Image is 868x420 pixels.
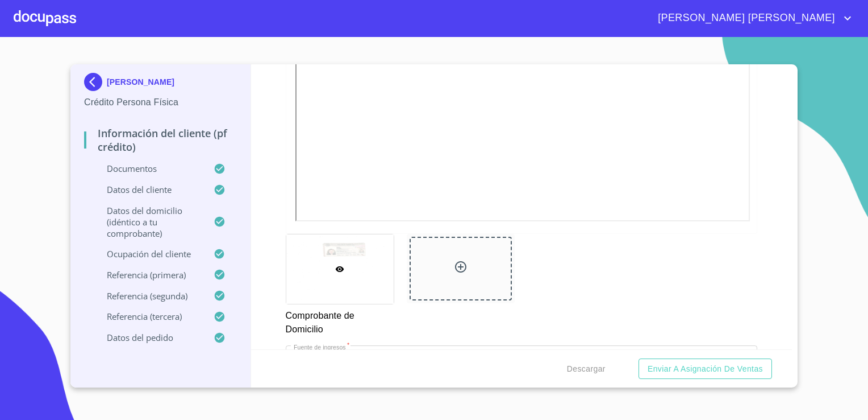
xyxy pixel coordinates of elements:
p: Referencia (segunda) [84,290,214,302]
p: Datos del cliente [84,184,214,195]
p: Crédito Persona Física [84,96,237,109]
button: account of current user [649,9,854,27]
p: Datos del pedido [84,332,214,343]
p: Ocupación del Cliente [84,248,214,260]
span: [PERSON_NAME] [PERSON_NAME] [649,9,841,27]
p: Comprobante de Domicilio [286,304,394,336]
button: Enviar a Asignación de Ventas [639,359,772,380]
p: Datos del domicilio (idéntico a tu comprobante) [84,205,214,239]
div: Empleado S. Privado/S. Público [286,345,757,376]
span: Enviar a Asignación de Ventas [648,362,763,376]
p: Documentos [84,163,214,174]
img: Docupass spot blue [84,73,107,91]
span: Descargar [567,362,606,376]
p: [PERSON_NAME] [107,77,174,87]
p: Referencia (primera) [84,269,214,281]
p: Referencia (tercera) [84,311,214,322]
div: [PERSON_NAME] [84,73,237,96]
p: Información del cliente (PF crédito) [84,126,237,154]
button: Descargar [562,359,610,380]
